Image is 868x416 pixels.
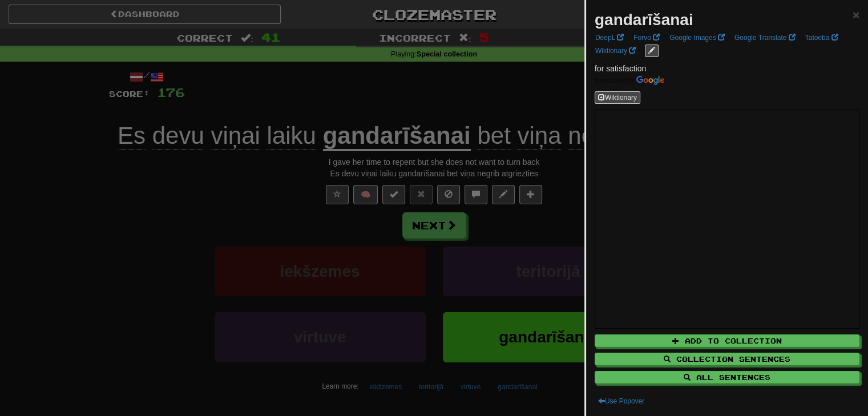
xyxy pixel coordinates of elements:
a: Wiktionary [592,45,639,57]
a: Tatoeba [802,31,842,44]
a: Google Images [666,31,728,44]
a: Forvo [630,31,663,44]
button: All Sentences [595,371,859,383]
button: Add to Collection [595,334,859,347]
button: edit links [645,45,659,57]
button: Use Popover [595,395,648,407]
button: Collection Sentences [595,353,859,365]
button: Close [853,9,859,21]
button: Wiktionary [595,91,640,104]
span: for satisfaction [595,64,646,73]
a: DeepL [592,31,627,44]
strong: gandarīšanai [595,11,693,29]
a: Google Translate [731,31,799,44]
img: Color short [595,76,664,85]
span: × [853,8,859,21]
